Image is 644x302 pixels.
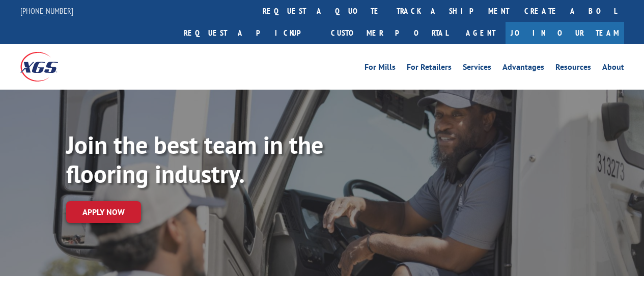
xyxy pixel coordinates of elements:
[463,63,491,74] a: Services
[66,201,141,223] a: Apply now
[506,22,624,44] a: Join Our Team
[407,63,452,74] a: For Retailers
[602,63,624,74] a: About
[20,6,73,16] a: [PHONE_NUMBER]
[66,129,323,190] strong: Join the best team in the flooring industry.
[176,22,323,44] a: Request a pickup
[456,22,506,44] a: Agent
[555,63,591,74] a: Resources
[502,63,544,74] a: Advantages
[323,22,456,44] a: Customer Portal
[365,63,396,74] a: For Mills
